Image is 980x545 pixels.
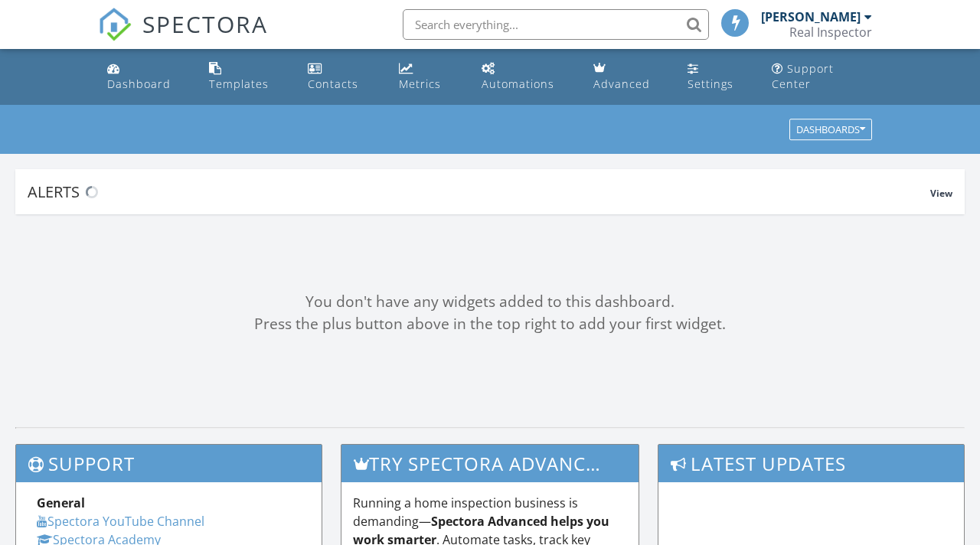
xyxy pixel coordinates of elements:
div: Advanced [593,77,650,91]
div: Settings [688,77,733,91]
div: You don't have any widgets added to this dashboard. [15,291,965,313]
a: SPECTORA [98,21,268,53]
a: Metrics [393,55,463,99]
a: Dashboard [101,55,191,99]
a: Automations (Basic) [475,55,575,99]
strong: General [37,494,85,511]
div: Templates [209,77,269,91]
div: [PERSON_NAME] [761,9,861,24]
a: Contacts [302,55,381,99]
div: Dashboards [796,125,865,135]
h3: Try spectora advanced [DATE] [341,445,638,482]
input: Search everything... [403,9,709,40]
div: Support Center [772,61,834,91]
span: SPECTORA [142,8,268,40]
a: Settings [681,55,753,99]
div: Contacts [308,77,358,91]
div: Dashboard [107,77,171,91]
a: Templates [203,55,289,99]
div: Alerts [28,181,930,202]
a: Advanced [587,55,670,99]
a: Support Center [766,55,879,99]
button: Dashboards [789,119,872,141]
div: Real Inspector [789,24,872,40]
div: Automations [482,77,554,91]
span: View [930,187,952,200]
h3: Latest Updates [658,445,964,482]
div: Metrics [399,77,441,91]
a: Spectora YouTube Channel [37,513,204,530]
div: Press the plus button above in the top right to add your first widget. [15,313,965,335]
img: The Best Home Inspection Software - Spectora [98,8,132,41]
h3: Support [16,445,322,482]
